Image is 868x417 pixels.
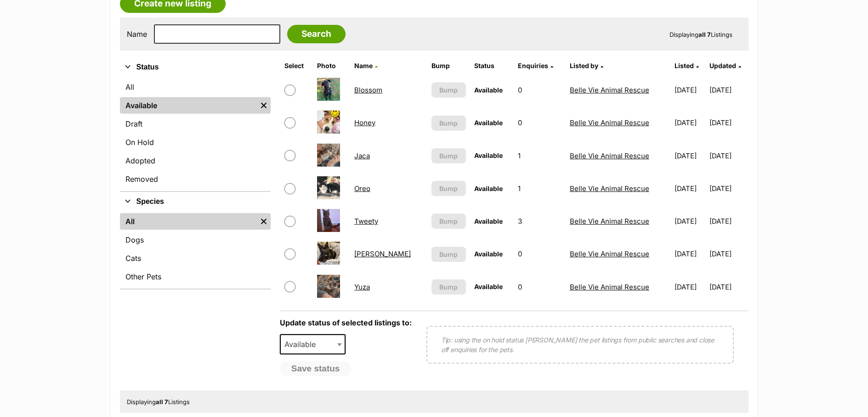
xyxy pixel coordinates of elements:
[514,74,565,106] td: 0
[120,152,271,169] a: Adopted
[514,238,565,270] td: 0
[570,184,649,193] a: Belle Vie Animal Rescue
[671,271,709,303] td: [DATE]
[709,62,736,69] span: Updated
[709,271,747,303] td: [DATE]
[120,213,257,230] a: All
[439,249,458,259] span: Bump
[354,217,378,226] a: Tweety
[281,58,312,73] th: Select
[431,214,466,229] button: Bump
[709,74,747,106] td: [DATE]
[439,118,458,128] span: Bump
[120,171,271,187] a: Removed
[514,205,565,237] td: 3
[439,151,458,161] span: Bump
[671,238,709,270] td: [DATE]
[127,398,190,405] span: Displaying Listings
[514,173,565,204] td: 1
[709,238,747,270] td: [DATE]
[570,86,649,94] a: Belle Vie Animal Rescue
[127,30,147,38] label: Name
[471,58,513,73] th: Status
[671,205,709,237] td: [DATE]
[570,62,598,69] span: Listed by
[431,116,466,131] button: Bump
[280,318,412,327] label: Update status of selected listings to:
[120,77,271,191] div: Status
[518,62,553,69] a: Enquiries
[675,62,694,69] span: Listed
[518,62,548,69] span: translation missing: en.admin.listings.index.attributes.enquiries
[439,216,458,226] span: Bump
[280,361,352,376] button: Save status
[354,151,370,160] a: Jaca
[354,86,382,94] a: Blossom
[431,279,466,295] button: Bump
[570,217,649,226] a: Belle Vie Animal Rescue
[474,217,503,225] span: Available
[354,184,370,193] a: Oreo
[570,118,649,127] a: Belle Vie Animal Rescue
[474,151,503,159] span: Available
[439,282,458,292] span: Bump
[431,181,466,196] button: Bump
[354,62,378,69] a: Name
[441,335,719,354] p: Tip: using the on hold status [PERSON_NAME] the pet listings from public searches and close off e...
[514,140,565,172] td: 1
[354,62,373,69] span: Name
[474,119,503,127] span: Available
[669,31,732,38] span: Displaying Listings
[671,140,709,172] td: [DATE]
[431,247,466,262] button: Bump
[709,173,747,204] td: [DATE]
[120,61,271,73] button: Status
[431,148,466,163] button: Bump
[120,97,257,114] a: Available
[354,249,411,258] a: [PERSON_NAME]
[120,116,271,132] a: Draft
[439,85,458,95] span: Bump
[281,338,325,351] span: Available
[709,107,747,139] td: [DATE]
[671,173,709,204] td: [DATE]
[570,283,649,291] a: Belle Vie Animal Rescue
[287,25,346,43] input: Search
[120,79,271,95] a: All
[431,82,466,98] button: Bump
[280,334,346,354] span: Available
[474,283,503,290] span: Available
[671,74,709,106] td: [DATE]
[570,249,649,258] a: Belle Vie Animal Rescue
[439,184,458,193] span: Bump
[428,58,470,73] th: Bump
[354,283,370,291] a: Yuza
[313,58,350,73] th: Photo
[474,86,503,94] span: Available
[709,140,747,172] td: [DATE]
[120,250,271,266] a: Cats
[671,107,709,139] td: [DATE]
[120,268,271,285] a: Other Pets
[514,107,565,139] td: 0
[354,118,375,127] a: Honey
[257,213,271,230] a: Remove filter
[120,196,271,208] button: Species
[698,31,711,38] strong: all 7
[156,398,168,405] strong: all 7
[120,134,271,151] a: On Hold
[570,62,603,69] a: Listed by
[257,97,271,114] a: Remove filter
[570,151,649,160] a: Belle Vie Animal Rescue
[120,232,271,248] a: Dogs
[675,62,699,69] a: Listed
[474,185,503,192] span: Available
[709,205,747,237] td: [DATE]
[514,271,565,303] td: 0
[709,62,741,69] a: Updated
[474,250,503,258] span: Available
[120,211,271,289] div: Species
